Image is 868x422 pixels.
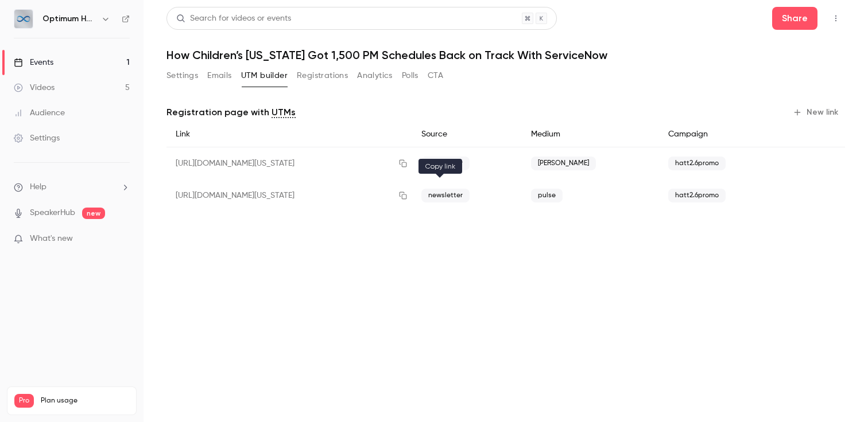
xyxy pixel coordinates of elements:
[166,122,412,147] div: Link
[659,122,784,147] div: Campaign
[788,103,845,122] button: New link
[668,189,726,202] span: hatt2.6promo
[166,48,845,62] h1: How Children’s [US_STATE] Got 1,500 PM Schedules Back on Track With ServiceNow
[428,67,443,85] button: CTA
[42,13,96,25] h6: Optimum Healthcare IT
[668,157,726,170] span: hatt2.6promo
[531,189,563,202] span: pulse
[14,181,130,193] li: help-dropdown-opener
[176,13,291,25] div: Search for videos or events
[297,67,348,85] button: Registrations
[166,106,296,119] p: Registration page with
[41,396,129,405] span: Plan usage
[166,67,198,85] button: Settings
[421,189,470,202] span: newsletter
[14,10,33,28] img: Optimum Healthcare IT
[14,394,34,408] span: Pro
[82,208,105,219] span: new
[772,7,817,30] button: Share
[30,233,73,245] span: What's new
[241,67,288,85] button: UTM builder
[14,132,60,144] div: Settings
[207,67,231,85] button: Emails
[402,67,418,85] button: Polls
[166,147,412,180] div: [URL][DOMAIN_NAME][US_STATE]
[14,57,53,68] div: Events
[531,157,596,170] span: [PERSON_NAME]
[30,207,75,219] a: SpeakerHub
[30,181,46,193] span: Help
[421,157,470,170] span: newsletter
[357,67,393,85] button: Analytics
[412,122,522,147] div: Source
[116,234,130,244] iframe: Noticeable Trigger
[14,82,55,93] div: Videos
[14,107,65,119] div: Audience
[272,106,296,119] a: UTMs
[166,179,412,212] div: [URL][DOMAIN_NAME][US_STATE]
[522,122,659,147] div: Medium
